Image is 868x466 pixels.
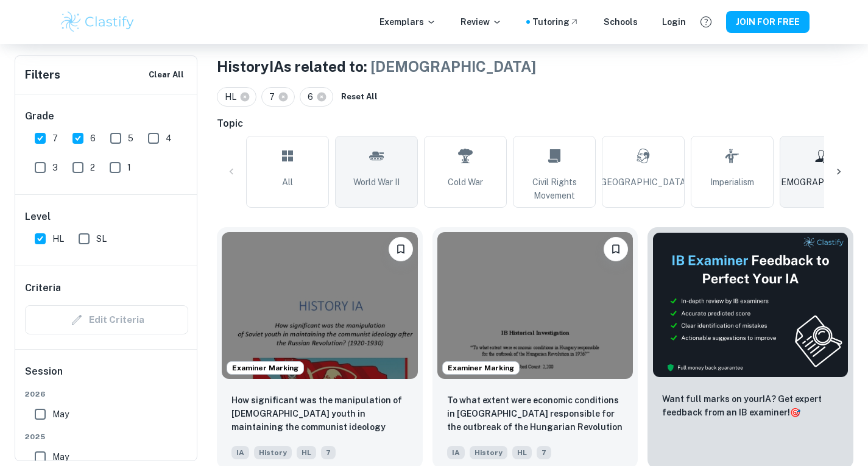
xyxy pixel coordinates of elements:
span: May [52,408,69,421]
span: Examiner Marking [227,362,303,373]
span: SL [96,232,107,245]
div: 7 [261,87,295,107]
span: 6 [308,90,319,104]
a: Tutoring [532,15,579,29]
span: HL [225,90,242,104]
div: Criteria filters are unavailable when searching by topic [25,305,188,334]
span: HL [52,232,64,245]
h6: Session [25,364,188,389]
h1: History IAs related to: [217,55,853,77]
img: Clastify logo [59,10,136,34]
span: All [282,175,293,189]
p: How significant was the manipulation of Soviet youth in maintaining the communist ideology after ... [231,394,408,435]
span: Civil Rights Movement [518,175,590,202]
a: Schools [604,15,638,29]
span: HL [297,446,316,459]
button: Clear All [146,66,187,84]
span: 2025 [25,431,188,442]
button: JOIN FOR FREE [726,11,810,33]
div: HL [217,87,256,107]
a: Login [662,15,686,29]
span: IA [447,446,465,459]
img: History IA example thumbnail: How significant was the manipulation of [222,232,418,379]
span: May [52,450,69,464]
span: 5 [128,132,133,145]
span: IA [231,446,249,459]
span: [GEOGRAPHIC_DATA] [598,175,688,189]
span: HL [512,446,532,459]
div: 6 [300,87,333,107]
span: 7 [52,132,58,145]
button: Please log in to bookmark exemplars [389,237,413,261]
span: Cold War [448,175,483,189]
h6: Criteria [25,281,61,295]
button: Reset All [338,88,381,106]
p: Exemplars [379,15,436,29]
span: Imperialism [710,175,754,189]
p: To what extent were economic conditions in Hungary responsible for the outbreak of the Hungarian ... [447,394,624,435]
p: Review [460,15,502,29]
span: 7 [537,446,551,459]
h6: Filters [25,66,60,83]
span: 7 [321,446,336,459]
span: 1 [127,161,131,174]
span: [DEMOGRAPHIC_DATA] [370,58,536,75]
span: 7 [269,90,280,104]
h6: Topic [217,116,853,131]
img: History IA example thumbnail: To what extent were economic conditions [437,232,633,379]
button: Help and Feedback [696,12,716,32]
h6: Grade [25,109,188,124]
span: History [470,446,507,459]
img: Thumbnail [652,232,849,378]
span: 3 [52,161,58,174]
p: Want full marks on your IA ? Get expert feedback from an IB examiner! [662,392,839,419]
span: 2 [90,161,95,174]
span: 🎯 [790,408,800,417]
span: 6 [90,132,96,145]
span: 4 [166,132,172,145]
span: 2026 [25,389,188,400]
span: World War II [353,175,400,189]
h6: Level [25,210,188,224]
span: History [254,446,292,459]
button: Please log in to bookmark exemplars [604,237,628,261]
span: Examiner Marking [443,362,519,373]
